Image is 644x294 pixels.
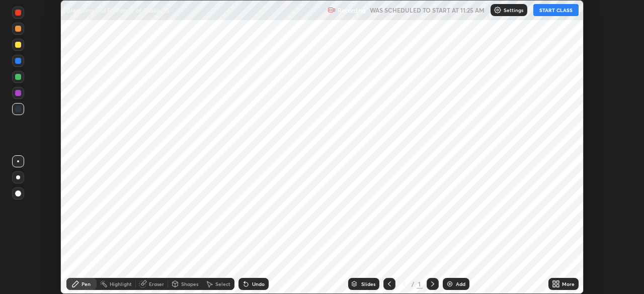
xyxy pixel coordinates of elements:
div: 1 [399,281,410,287]
div: Pen [82,281,91,286]
button: START CLASS [533,4,579,16]
div: Select [215,281,230,286]
img: class-settings-icons [494,6,502,14]
img: add-slide-button [446,280,454,288]
div: Slides [361,281,375,286]
h5: WAS SCHEDULED TO START AT 11:25 AM [370,6,485,15]
div: / [412,281,415,287]
p: Settings [504,8,523,13]
div: Undo [252,281,265,286]
div: Add [456,281,465,286]
img: recording.375f2c34.svg [328,6,336,14]
div: 1 [417,279,423,288]
div: Eraser [149,281,164,286]
p: Breathing and Exchange of Gases-05 [66,6,170,14]
div: More [562,281,575,286]
div: Highlight [110,281,132,286]
p: Recording [338,7,366,14]
div: Shapes [181,281,198,286]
